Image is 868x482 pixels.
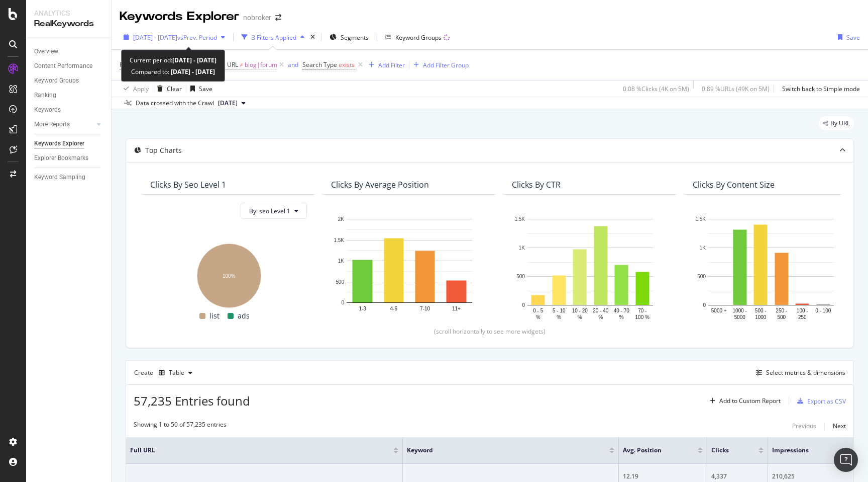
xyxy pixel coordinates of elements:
[772,446,829,455] span: Impressions
[145,145,182,155] div: Top Charts
[133,85,149,93] div: Apply
[302,60,337,69] span: Search Type
[782,85,860,93] div: Switch back to Simple mode
[249,207,290,215] span: By: seo Level 1
[209,310,220,322] span: list
[711,308,727,313] text: 5000 +
[390,306,398,311] text: 4-6
[697,274,706,279] text: 500
[167,85,182,93] div: Clear
[341,33,369,42] span: Segments
[702,85,770,93] div: 0.89 % URLs ( 49K on 5M )
[798,314,807,320] text: 250
[34,46,58,57] div: Overview
[218,99,238,108] span: 2025 Aug. 4th
[34,75,104,86] a: Keyword Groups
[120,29,229,45] button: [DATE] - [DATE]vsPrev. Period
[512,214,669,322] svg: A chart.
[776,308,787,313] text: 250 -
[734,314,746,320] text: 5000
[711,472,764,481] div: 4,337
[834,29,860,45] button: Save
[623,85,689,93] div: 0.08 % Clicks ( 4K on 5M )
[819,116,854,130] div: legacy label
[34,61,92,71] div: Content Performance
[34,90,104,101] a: Ranking
[719,398,781,404] div: Add to Custom Report
[34,46,104,57] a: Overview
[378,61,405,69] div: Add Filter
[452,306,461,311] text: 11+
[703,302,706,308] text: 0
[186,81,212,97] button: Save
[155,365,196,381] button: Table
[34,172,85,183] div: Keyword Sampling
[199,85,212,93] div: Save
[797,308,808,313] text: 100 -
[34,119,70,130] div: More Reports
[598,314,603,320] text: %
[34,138,84,149] div: Keywords Explorer
[120,60,142,69] span: Full URL
[150,238,307,310] div: A chart.
[593,308,609,313] text: 20 - 40
[514,216,525,222] text: 1.5K
[130,446,378,455] span: Full URL
[325,29,373,45] button: Segments
[134,365,196,381] div: Create
[338,258,345,264] text: 1K
[700,245,706,251] text: 1K
[34,153,104,164] a: Explorer Bookmarks
[706,393,781,409] button: Add to Custom Report
[623,472,703,481] div: 12.19
[572,308,588,313] text: 10 - 20
[635,314,649,320] text: 100 %
[638,308,646,313] text: 70 -
[423,61,469,69] div: Add Filter Group
[223,273,236,279] text: 100%
[34,153,88,164] div: Explorer Bookmarks
[331,214,488,319] svg: A chart.
[238,310,250,322] span: ads
[533,308,543,313] text: 0 - 5
[695,216,706,222] text: 1.5K
[331,180,429,190] div: Clicks By Average Position
[172,56,216,64] b: [DATE] - [DATE]
[733,308,747,313] text: 1000 -
[359,306,366,311] text: 1-3
[275,14,281,21] div: arrow-right-arrow-left
[341,300,344,305] text: 0
[130,54,216,66] div: Current period:
[288,60,298,69] button: and
[34,119,94,130] a: More Reports
[766,368,845,377] div: Select metrics & dimensions
[381,29,454,45] button: Keyword Groups
[522,302,525,308] text: 0
[833,420,846,432] button: Next
[755,314,767,320] text: 1000
[334,237,344,243] text: 1.5K
[243,13,271,23] div: nobroker
[134,420,227,432] div: Showing 1 to 50 of 57,235 entries
[395,33,442,42] div: Keyword Groups
[216,60,238,69] span: Full URL
[755,308,767,313] text: 500 -
[34,138,104,149] a: Keywords Explorer
[338,216,345,222] text: 2K
[623,446,683,455] span: Avg. Position
[834,448,858,472] div: Open Intercom Messenger
[557,314,561,320] text: %
[136,99,214,108] div: Data crossed with the Crawl
[169,370,184,376] div: Table
[693,214,849,322] svg: A chart.
[336,279,344,285] text: 500
[34,75,79,86] div: Keyword Groups
[153,81,182,97] button: Clear
[815,308,831,313] text: 0 - 100
[792,422,816,430] div: Previous
[169,67,215,76] b: [DATE] - [DATE]
[772,472,849,481] div: 210,625
[252,33,296,42] div: 3 Filters Applied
